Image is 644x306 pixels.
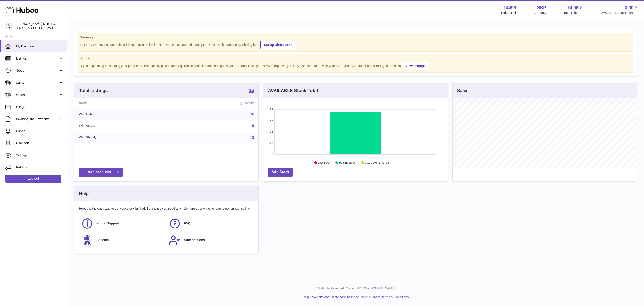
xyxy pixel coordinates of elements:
text: 0 [272,153,273,155]
a: Log out [5,175,61,183]
span: My Dashboard [16,44,64,49]
h3: Total Listings [79,88,108,94]
strong: Notice [80,56,631,60]
a: Benefits [81,234,164,246]
div: [PERSON_NAME] Drinks LTD (t/a Zooz) [17,22,57,30]
div: Huboo Ref [501,11,516,15]
span: Channels [16,141,64,145]
a: Help [303,295,309,299]
span: 74.96 [567,5,578,11]
strong: 16 [249,88,254,93]
td: With Huboo [74,108,175,120]
text: 0.8 [270,142,273,144]
span: AVAILABLE Stock Total [601,11,639,15]
span: [EMAIL_ADDRESS][DOMAIN_NAME] [17,26,66,30]
text: Stock over 2 months [365,161,390,164]
div: Currency [534,11,546,15]
a: 6 [252,124,254,128]
div: ALERT : We have no authorised billing details on file for you. You can set up and manage a Direct... [80,40,631,49]
p: All Rights Reserved. Copyright 2025 - [DOMAIN_NAME] [71,286,640,291]
span: Benefits [96,238,109,242]
span: 0.00 [625,5,633,11]
th: Quantity [175,98,259,108]
span: FAQ [184,221,191,226]
a: 16 [249,88,254,93]
a: Subscriptions [169,234,252,246]
span: Returns [16,165,64,170]
span: Cases [16,129,64,133]
td: With Amazon [74,120,175,132]
text: Healthy stock [339,161,356,164]
text: 2.4 [270,119,273,122]
text: 3.2 [270,108,273,111]
span: Invoicing and Payments [16,117,59,121]
span: Usage [16,105,64,109]
strong: 14499 [504,5,516,11]
a: 16 [250,112,254,116]
a: Huboo Support [81,218,164,230]
a: Add products [79,168,123,177]
a: 74.96 Total sales [563,5,583,15]
span: Sales [16,81,59,85]
h3: Help [79,191,89,197]
strong: Warning [80,35,631,39]
th: Name [74,98,175,108]
h3: Sales [457,88,469,94]
span: Orders [16,93,59,97]
td: With Shopify [74,132,175,143]
a: Service Terms & Conditions [370,295,409,299]
img: internalAdmin-14499@internal.huboo.com [5,23,12,29]
h3: AVAILABLE Stock Total [268,88,318,94]
li: and [311,295,409,299]
a: Website and Dashboard Terms of Use [312,295,365,299]
span: Stock [16,69,59,73]
a: 2 [252,136,254,139]
text: 1.6 [270,130,273,133]
span: Settings [16,153,64,157]
a: FAQ [169,218,252,230]
strong: GBP [536,5,546,11]
p: Huboo is the easy way to get your stock fulfilled. But incase you need any help here's our ways f... [79,207,254,211]
div: If you're planning on sending your products internationally please add required customs informati... [80,61,631,70]
span: Listings [16,56,59,61]
a: 0.00 AVAILABLE Stock Total [601,5,639,15]
text: Low Stock [318,161,330,164]
span: Total sales [563,11,583,15]
span: Subscriptions [184,238,205,242]
a: View Listings [402,62,429,70]
span: Huboo Support [96,221,119,226]
a: Add Stock [268,168,293,177]
a: Set Up Direct Debit [260,41,296,49]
